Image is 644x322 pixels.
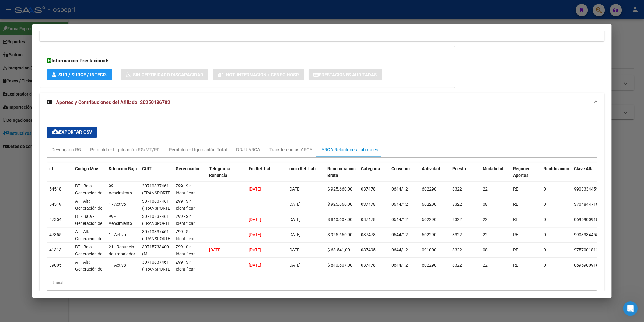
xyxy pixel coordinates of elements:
[422,233,437,237] span: 602290
[420,163,450,189] datatable-header-cell: Actividad
[109,184,135,230] span: 99 - Vencimiento de contrato a plazo fijo o determ., a tiempo compl. o parcial
[513,202,519,207] span: RE
[49,202,61,207] span: 54519
[47,127,97,138] button: Exportar CSV
[75,214,102,233] span: BT - Baja - Generación de Clave
[392,202,408,207] span: 0644/12
[361,248,376,253] span: 037495
[288,166,317,171] span: Inicio Rel. Lab.
[392,187,408,192] span: 0644/12
[544,263,546,268] span: 0
[169,147,227,153] div: Percibido - Liquidación Total
[574,217,623,222] span: 06959009181631075525
[574,202,623,207] span: 37048447181278137009
[109,166,137,171] span: Situacion Baja
[572,163,633,189] datatable-header-cell: Clave Alta
[422,187,437,192] span: 602290
[422,166,440,171] span: Actividad
[286,163,325,189] datatable-header-cell: Inicio Rel. Lab.
[106,163,140,189] datatable-header-cell: Situacion Baja
[544,166,569,171] span: Rectificación
[483,233,488,237] span: 22
[288,202,301,207] span: [DATE]
[483,202,488,207] span: 08
[140,163,173,189] datatable-header-cell: CUIT
[142,221,175,240] span: (TRANSPORTE [PERSON_NAME] S.R.L)
[142,267,175,286] span: (TRANSPORTE [PERSON_NAME] S.R.L)
[142,252,180,291] span: (MI REDENTOR SOCIEDAD DE RESPONSABILIDAD LIMITADA (MR [PERSON_NAME]))
[49,263,61,268] span: 39005
[176,229,195,241] span: Z99 - Sin Identificar
[142,229,169,236] div: 30710837461
[574,187,623,192] span: 99033344555277553343
[392,248,408,253] span: 0644/12
[207,163,246,189] datatable-header-cell: Telegrama Renuncia
[574,166,594,171] span: Clave Alta
[226,72,299,78] span: Not. Internacion / Censo Hosp.
[47,57,448,65] h3: Información Prestacional:
[142,236,175,255] span: (TRANSPORTE [PERSON_NAME] S.R.L)
[288,217,301,222] span: [DATE]
[392,166,410,171] span: Convenio
[121,69,208,80] button: Sin Certificado Discapacidad
[361,166,380,171] span: Categoria
[269,147,313,153] div: Transferencias ARCA
[52,130,92,135] span: Exportar CSV
[236,147,260,153] div: DDJJ ARCA
[90,147,160,153] div: Percibido - Liquidación RG/MT/PD
[328,202,353,207] span: $ 925.660,00
[392,263,408,268] span: 0644/12
[142,166,152,171] span: CUIT
[450,163,481,189] datatable-header-cell: Puesto
[176,245,195,257] span: Z99 - Sin Identificar
[75,245,102,264] span: BT - Baja - Generación de Clave
[483,187,488,192] span: 22
[109,263,126,268] span: 1 - Activo
[249,233,261,237] span: [DATE]
[453,217,462,222] span: 8322
[483,166,504,171] span: Modalidad
[322,147,379,153] div: ARCA Relaciones Laborales
[422,217,437,222] span: 602290
[574,233,623,237] span: 99033344555277553343
[209,166,230,178] span: Telegrama Renuncia
[176,260,195,272] span: Z99 - Sin Identificar
[176,166,200,171] span: Gerenciador
[142,206,175,225] span: (TRANSPORTE [PERSON_NAME] S.R.L)
[75,260,102,279] span: AT - Alta - Generación de clave
[109,202,126,207] span: 1 - Activo
[142,198,169,205] div: 30710837461
[49,233,61,237] span: 47355
[47,163,73,189] datatable-header-cell: id
[325,163,359,189] datatable-header-cell: Renumeracion Bruta
[75,166,99,171] span: Código Mov.
[56,100,170,105] span: Aportes y Contribuciones del Afiliado: 20250136782
[361,202,376,207] span: 037478
[328,263,353,268] span: $ 840.607,00
[422,202,437,207] span: 602290
[422,263,437,268] span: 602290
[453,166,466,171] span: Puesto
[361,217,376,222] span: 037478
[544,248,546,253] span: 0
[209,248,222,253] span: [DATE]
[52,128,59,136] mat-icon: cloud_download
[142,244,169,251] div: 30715733400
[389,163,420,189] datatable-header-cell: Convenio
[142,191,175,210] span: (TRANSPORTE [PERSON_NAME] S.R.L)
[361,263,376,268] span: 037478
[513,166,531,178] span: Régimen Aportes
[361,187,376,192] span: 037478
[319,72,377,78] span: Prestaciones Auditadas
[328,217,353,222] span: $ 840.607,00
[513,263,519,268] span: RE
[133,72,203,78] span: Sin Certificado Discapacidad
[51,147,81,153] div: Devengado RG
[328,166,356,178] span: Renumeracion Bruta
[453,187,462,192] span: 8322
[513,248,519,253] span: RE
[249,248,261,253] span: [DATE]
[541,163,572,189] datatable-header-cell: Rectificación
[481,163,511,189] datatable-header-cell: Modalidad
[288,263,301,268] span: [DATE]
